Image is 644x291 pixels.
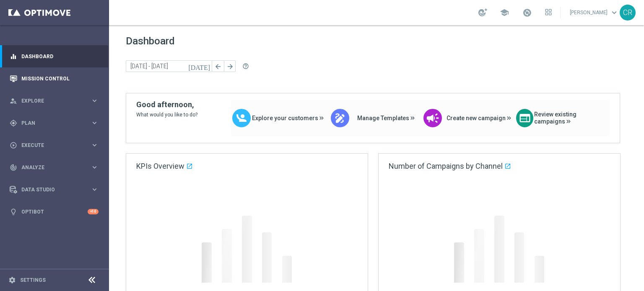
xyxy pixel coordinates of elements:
i: keyboard_arrow_right [91,119,99,127]
i: equalizer [10,53,17,60]
i: track_changes [10,164,17,171]
i: person_search [10,97,17,105]
button: Mission Control [9,75,99,82]
button: lightbulb Optibot +10 [9,209,99,215]
a: Dashboard [21,45,99,67]
span: Execute [21,143,91,148]
i: lightbulb [10,208,17,216]
div: Execute [10,142,91,149]
span: Plan [21,121,91,126]
div: Dashboard [10,45,99,67]
div: Explore [10,97,91,105]
button: equalizer Dashboard [9,53,99,60]
button: track_changes Analyze keyboard_arrow_right [9,164,99,171]
div: +10 [88,209,99,214]
a: [PERSON_NAME]keyboard_arrow_down [569,6,620,19]
div: Mission Control [10,67,99,90]
div: Analyze [10,164,91,171]
button: play_circle_outline Execute keyboard_arrow_right [9,142,99,149]
a: Mission Control [21,67,99,90]
i: play_circle_outline [10,142,17,149]
button: person_search Explore keyboard_arrow_right [9,98,99,104]
i: keyboard_arrow_right [91,97,99,105]
i: keyboard_arrow_right [91,141,99,149]
button: gps_fixed Plan keyboard_arrow_right [9,120,99,126]
span: keyboard_arrow_down [610,8,619,17]
div: Optibot [10,201,99,223]
i: gps_fixed [10,119,17,127]
i: settings [8,276,16,284]
span: Explore [21,98,91,103]
div: Plan [10,119,91,127]
div: Data Studio [10,186,91,193]
a: Optibot [21,201,88,223]
div: CR [620,5,636,21]
i: keyboard_arrow_right [91,185,99,193]
button: Data Studio keyboard_arrow_right [9,186,99,193]
span: Data Studio [21,187,91,192]
a: Settings [20,278,46,283]
span: Analyze [21,165,91,170]
i: keyboard_arrow_right [91,163,99,171]
span: school [500,8,509,17]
